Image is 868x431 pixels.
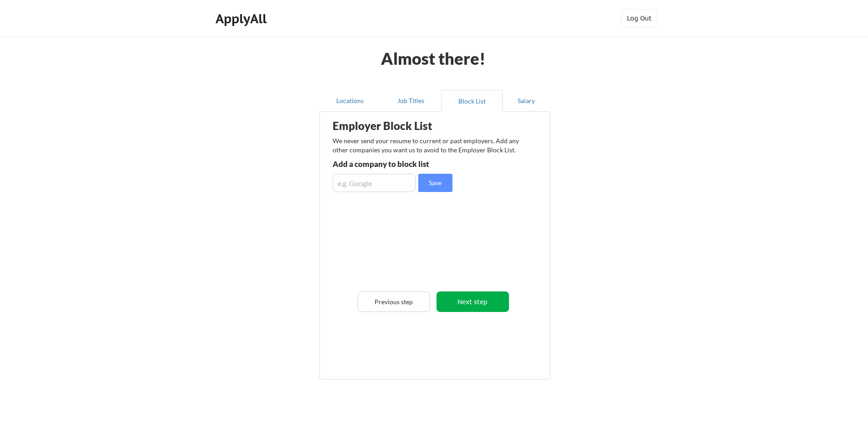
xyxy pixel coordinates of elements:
button: Save [418,174,452,192]
div: Almost there! [370,50,497,67]
button: Previous step [358,291,430,312]
button: Locations [319,90,380,112]
button: Salary [503,90,550,112]
div: We never send your resume to current or past employers. Add any other companies you want us to av... [333,136,524,154]
div: ApplyAll [216,11,269,26]
input: e.g. Google [333,174,416,192]
div: Employer Block List [333,120,476,131]
button: Log Out [621,9,657,27]
button: Job Titles [380,90,442,112]
button: Block List [442,90,503,112]
div: Add a company to block list [333,160,466,168]
button: Next step [437,291,509,312]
